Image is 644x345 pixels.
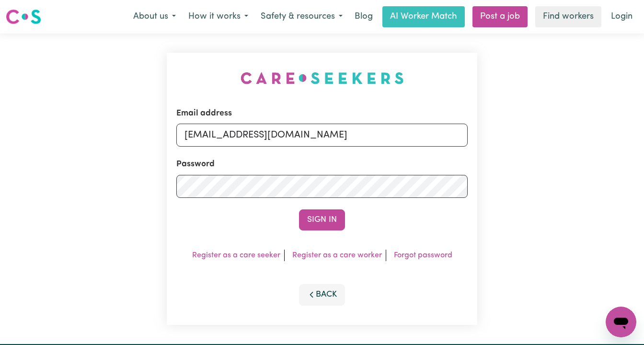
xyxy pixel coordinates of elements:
button: Safety & resources [254,7,349,27]
a: AI Worker Match [382,6,465,27]
a: Blog [349,6,379,27]
img: Careseekers logo [6,8,41,25]
iframe: Button to launch messaging window [606,307,636,337]
button: About us [127,7,182,27]
label: Password [176,158,215,171]
a: Post a job [472,6,528,27]
a: Forgot password [394,252,452,259]
a: Careseekers logo [6,6,41,28]
a: Find workers [535,6,601,27]
button: Sign In [299,209,345,230]
button: How it works [182,7,254,27]
a: Register as a care worker [292,252,382,259]
button: Back [299,284,345,305]
label: Email address [176,107,232,120]
input: Email address [176,124,468,147]
a: Login [605,6,638,27]
a: Register as a care seeker [192,252,280,259]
